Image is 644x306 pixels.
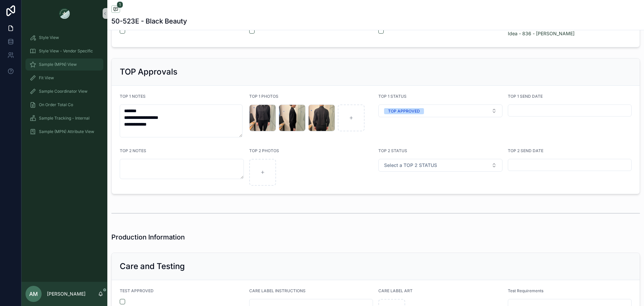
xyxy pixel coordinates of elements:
[508,94,543,99] span: TOP 1 SEND DATE
[508,288,543,293] span: Test Requirements
[508,148,543,153] span: TOP 2 SEND DATE
[378,159,502,172] button: Select Button
[39,116,90,121] span: Sample Tracking - Internal
[384,162,437,169] span: Select a TOP 2 STATUS
[117,1,123,8] span: 1
[25,72,103,84] a: Fit View
[25,32,103,44] a: Style View
[111,5,120,14] button: 1
[25,112,103,124] a: Sample Tracking - Internal
[39,102,73,107] span: On Order Total Co
[249,148,279,153] span: TOP 2 PHOTOS
[39,129,94,134] span: Sample (MPN) Attribute View
[25,126,103,138] a: Sample (MPN) Attribute View
[29,290,38,298] span: AM
[378,94,407,99] span: TOP 1 STATUS
[378,104,502,117] button: Select Button
[378,288,413,293] span: CARE LABEL ART
[25,45,103,57] a: Style View - Vendor Specific
[120,67,177,77] h2: TOP Approvals
[25,85,103,97] a: Sample Coordinator View
[39,62,77,67] span: Sample (MPN) View
[39,89,88,94] span: Sample Coordinator View
[25,58,103,71] a: Sample (MPN) View
[59,8,70,19] img: App logo
[508,30,575,37] a: Idea - 836 - [PERSON_NAME]
[388,108,420,114] div: TOP APPROVED
[378,148,407,153] span: TOP 2 STATUS
[120,94,146,99] span: TOP 1 NOTES
[47,291,86,297] p: [PERSON_NAME]
[120,288,154,293] span: TEST APPROVED
[120,261,185,272] h2: Care and Testing
[39,75,54,81] span: Fit View
[249,288,306,293] span: CARE LABEL INSTRUCTIONS
[39,35,59,40] span: Style View
[249,94,278,99] span: TOP 1 PHOTOS
[120,148,146,153] span: TOP 2 NOTES
[111,232,185,242] h1: Production Information
[39,48,93,54] span: Style View - Vendor Specific
[111,16,187,26] h1: 50-523E - Black Beauty
[25,99,103,111] a: On Order Total Co
[21,27,107,146] div: scrollable content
